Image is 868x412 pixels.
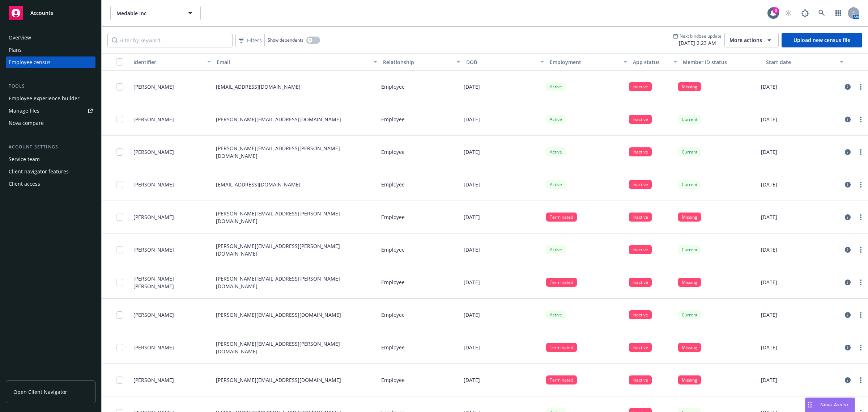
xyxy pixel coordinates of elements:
[629,375,652,384] div: Inactive
[629,245,652,254] div: Inactive
[116,214,123,221] input: Toggle Row Selected
[381,148,405,156] p: Employee
[629,278,652,287] div: Inactive
[216,376,341,384] p: [PERSON_NAME][EMAIL_ADDRESS][DOMAIN_NAME]
[116,181,123,188] input: Toggle Row Selected
[761,181,777,188] p: [DATE]
[550,58,619,66] div: Employment
[116,377,123,384] input: Toggle Row Selected
[381,311,405,319] p: Employee
[547,53,630,71] button: Employment
[763,53,846,71] button: Start date
[546,115,566,124] div: Active
[814,6,829,20] a: Search
[843,278,852,287] a: circleInformation
[683,58,760,66] div: Member ID status
[633,58,669,66] div: App status
[843,115,852,124] a: circleInformation
[805,398,814,412] div: Drag to move
[781,6,796,20] a: Start snowing
[805,398,855,412] button: Nova Assist
[464,181,480,188] p: [DATE]
[629,343,652,352] div: Inactive
[843,343,852,352] a: circleInformation
[268,37,303,43] span: Show dependents
[761,376,777,384] p: [DATE]
[856,245,865,254] a: more
[782,33,862,47] a: Upload new census file
[856,115,865,124] a: more
[116,116,123,123] input: Toggle Row Selected
[133,246,174,253] span: [PERSON_NAME]
[678,278,701,287] div: Missing
[843,180,852,189] a: circleInformation
[133,58,203,66] div: Identifier
[546,375,577,384] div: Terminated
[6,117,95,129] a: Nova compare
[381,376,405,384] p: Employee
[216,181,301,188] p: [EMAIL_ADDRESS][DOMAIN_NAME]
[13,388,67,396] span: Open Client Navigator
[843,83,852,91] a: circleInformation
[116,311,123,319] input: Toggle Row Selected
[216,83,301,91] p: [EMAIL_ADDRESS][DOMAIN_NAME]
[856,343,865,352] a: more
[381,278,405,286] p: Employee
[856,278,865,287] a: more
[247,37,262,44] span: Filters
[856,376,865,384] a: more
[116,279,123,286] input: Toggle Row Selected
[6,154,95,165] a: Service team
[464,344,480,351] p: [DATE]
[761,344,777,351] p: [DATE]
[381,344,405,351] p: Employee
[9,56,51,68] div: Employee census
[216,242,375,257] p: [PERSON_NAME][EMAIL_ADDRESS][PERSON_NAME][DOMAIN_NAME]
[235,34,265,47] button: Filters
[216,115,341,123] p: [PERSON_NAME][EMAIL_ADDRESS][DOMAIN_NAME]
[133,311,174,319] span: [PERSON_NAME]
[464,148,480,156] p: [DATE]
[133,148,174,156] span: [PERSON_NAME]
[6,166,95,177] a: Client navigator features
[381,181,405,188] p: Employee
[678,180,701,189] div: Current
[133,376,174,384] span: [PERSON_NAME]
[820,402,849,408] span: Nova Assist
[6,44,95,56] a: Plans
[856,213,865,222] a: more
[9,154,40,165] div: Service team
[216,144,375,160] p: [PERSON_NAME][EMAIL_ADDRESS][PERSON_NAME][DOMAIN_NAME]
[381,246,405,253] p: Employee
[9,44,22,56] div: Plans
[678,147,701,156] div: Current
[464,213,480,221] p: [DATE]
[110,6,201,20] button: Medable Inc
[6,32,95,43] a: Overview
[217,58,369,66] div: Email
[766,58,835,66] div: Start date
[843,213,852,222] a: circleInformation
[116,58,123,66] input: Select all
[116,148,123,156] input: Toggle Row Selected
[133,275,210,290] span: [PERSON_NAME] [PERSON_NAME]
[9,32,31,43] div: Overview
[843,376,852,384] a: circleInformation
[6,143,95,151] div: Account settings
[546,245,566,254] div: Active
[464,376,480,384] p: [DATE]
[216,210,375,225] p: [PERSON_NAME][EMAIL_ADDRESS][PERSON_NAME][DOMAIN_NAME]
[381,115,405,123] p: Employee
[761,278,777,286] p: [DATE]
[673,39,722,47] span: [DATE] 2:23 AM
[216,340,375,355] p: [PERSON_NAME][EMAIL_ADDRESS][PERSON_NAME][DOMAIN_NAME]
[678,213,701,222] div: Missing
[546,278,577,287] div: Terminated
[856,83,865,91] a: more
[724,33,779,47] button: More actions
[237,35,263,46] span: Filters
[546,343,577,352] div: Terminated
[680,53,763,71] button: Member ID status
[678,343,701,352] div: Missing
[116,83,123,91] input: Toggle Row Selected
